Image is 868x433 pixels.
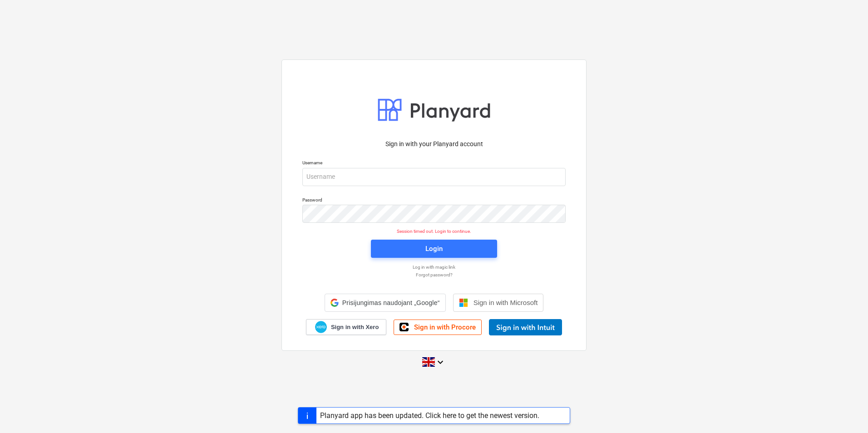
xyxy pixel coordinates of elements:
p: Username [302,160,566,167]
span: Prisijungimas naudojant „Google“ [342,299,440,306]
input: Username [302,168,566,186]
img: Xero logo [315,321,327,333]
p: Session timed out. Login to continue. [297,228,571,234]
span: Sign in with Procore [414,323,476,331]
a: Log in with magic link [298,264,570,270]
button: Login [371,240,497,258]
p: Sign in with your Planyard account [302,139,566,149]
span: Sign in with Microsoft [473,299,538,306]
div: Login [425,243,443,255]
div: Planyard app has been updated. Click here to get the newest version. [320,411,539,420]
a: Sign in with Xero [306,319,387,335]
p: Password [302,197,566,205]
i: keyboard_arrow_down [435,357,446,368]
div: Prisijungimas naudojant „Google“ [325,294,446,312]
a: Forgot password? [298,272,570,278]
span: Sign in with Xero [331,323,379,331]
img: Microsoft logo [459,298,468,307]
a: Sign in with Procore [394,320,482,335]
